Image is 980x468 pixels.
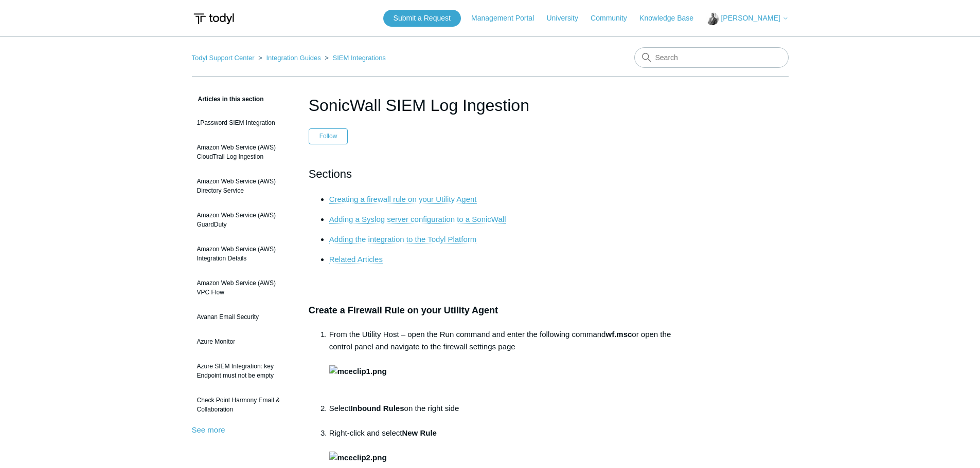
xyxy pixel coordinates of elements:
li: Integration Guides [256,54,323,62]
input: Search [634,47,789,68]
a: Adding the integration to the Todyl Platform [329,235,477,244]
a: Check Point Harmony Email & Collaboration [192,390,293,419]
a: Community [591,13,637,24]
a: See more [192,425,225,434]
a: Avanan Email Security [192,307,293,327]
a: 1Password SIEM Integration [192,113,293,133]
span: Articles in this section [192,96,264,103]
li: Todyl Support Center [192,54,257,62]
a: Amazon Web Service (AWS) CloudTrail Log Ingestion [192,138,293,166]
li: From the Utility Host – open the Run command and enter the following command or open the control ... [329,328,672,402]
a: Amazon Web Service (AWS) Integration Details [192,239,293,268]
span: [PERSON_NAME] [721,14,780,22]
strong: Inbound Rules [350,404,404,413]
img: mceclip2.png [329,452,387,464]
a: Related Articles [329,255,383,264]
a: Todyl Support Center [192,54,255,62]
a: Knowledge Base [639,13,704,24]
h3: Create a Firewall Rule on your Utility Agent [309,303,672,318]
a: SIEM Integrations [333,54,386,62]
a: Integration Guides [266,54,320,62]
strong: New Rule [402,428,437,437]
button: Follow Article [309,128,348,144]
img: mceclip1.png [329,365,387,378]
a: Creating a firewall rule on your Utility Agent [329,195,477,204]
a: Amazon Web Service (AWS) GuardDuty [192,205,293,234]
img: Todyl Support Center Help Center home page [192,9,236,28]
a: Azure SIEM Integration: key Endpoint must not be empty [192,357,293,385]
a: Amazon Web Service (AWS) VPC Flow [192,273,293,302]
strong: wf.msc [605,330,632,339]
button: [PERSON_NAME] [706,12,788,25]
a: Azure Monitor [192,332,293,351]
a: Amazon Web Service (AWS) Directory Service [192,172,293,200]
a: Management Portal [471,13,544,24]
li: Select on the right side [329,402,672,427]
a: University [546,13,588,24]
h1: SonicWall SIEM Log Ingestion [309,93,672,118]
h2: Sections [309,165,672,183]
a: Adding a Syslog server configuration to a SonicWall [329,215,506,224]
a: Submit a Request [383,10,461,27]
li: SIEM Integrations [323,54,386,62]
